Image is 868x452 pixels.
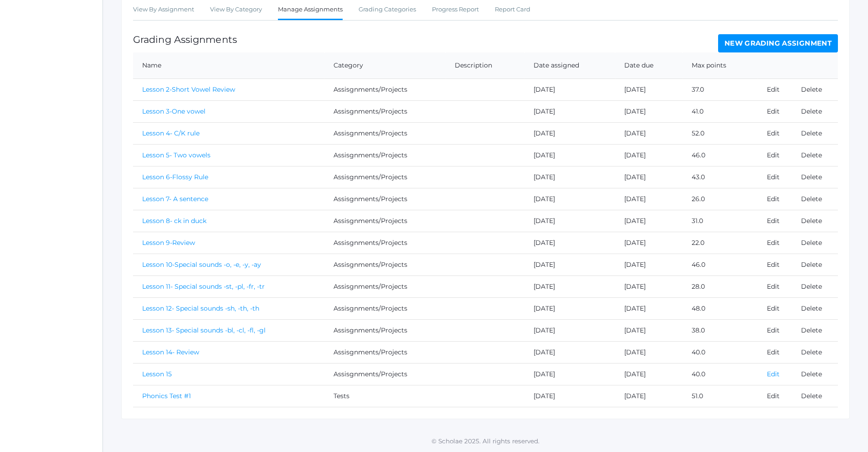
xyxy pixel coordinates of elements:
[767,151,780,159] a: Edit
[524,319,615,341] td: [DATE]
[133,52,324,79] th: Name
[524,275,615,297] td: [DATE]
[615,232,683,254] td: [DATE]
[801,370,822,378] a: Delete
[683,144,758,166] td: 46.0
[324,319,446,341] td: Assisgnments/Projects
[683,319,758,341] td: 38.0
[324,341,446,363] td: Assisgnments/Projects
[615,341,683,363] td: [DATE]
[142,217,206,225] a: Lesson 8- ck in duck
[615,363,683,385] td: [DATE]
[324,122,446,144] td: Assisgnments/Projects
[801,282,822,291] a: Delete
[103,436,868,446] p: © Scholae 2025. All rights reserved.
[767,85,780,94] a: Edit
[767,348,780,356] a: Edit
[324,297,446,319] td: Assisgnments/Projects
[524,144,615,166] td: [DATE]
[324,254,446,275] td: Assisgnments/Projects
[142,85,235,94] a: Lesson 2-Short Vowel Review
[324,210,446,232] td: Assisgnments/Projects
[615,100,683,122] td: [DATE]
[683,100,758,122] td: 41.0
[683,385,758,407] td: 51.0
[615,122,683,144] td: [DATE]
[683,188,758,210] td: 26.0
[359,0,416,19] a: Grading Categories
[142,282,265,291] a: Lesson 11- Special sounds -st, -pl, -fr, -tr
[142,239,195,247] a: Lesson 9-Review
[495,0,530,19] a: Report Card
[801,151,822,159] a: Delete
[615,78,683,100] td: [DATE]
[683,78,758,100] td: 37.0
[615,319,683,341] td: [DATE]
[801,304,822,312] a: Delete
[142,129,200,137] a: Lesson 4- C/K rule
[801,85,822,94] a: Delete
[683,52,758,79] th: Max points
[615,210,683,232] td: [DATE]
[683,232,758,254] td: 22.0
[524,166,615,188] td: [DATE]
[767,326,780,334] a: Edit
[432,0,479,19] a: Progress Report
[524,52,615,79] th: Date assigned
[683,275,758,297] td: 28.0
[142,173,208,181] a: Lesson 6-Flossy Rule
[683,363,758,385] td: 40.0
[324,232,446,254] td: Assisgnments/Projects
[524,341,615,363] td: [DATE]
[524,78,615,100] td: [DATE]
[767,392,780,400] a: Edit
[801,107,822,115] a: Delete
[767,370,780,378] a: Edit
[524,188,615,210] td: [DATE]
[615,144,683,166] td: [DATE]
[767,129,780,137] a: Edit
[683,297,758,319] td: 48.0
[801,173,822,181] a: Delete
[142,392,191,400] a: Phonics Test #1
[615,254,683,275] td: [DATE]
[801,239,822,247] a: Delete
[683,210,758,232] td: 31.0
[767,239,780,247] a: Edit
[801,195,822,203] a: Delete
[615,385,683,407] td: [DATE]
[133,0,194,19] a: View By Assignment
[524,210,615,232] td: [DATE]
[142,370,172,378] a: Lesson 15
[133,34,237,45] h1: Grading Assignments
[324,275,446,297] td: Assisgnments/Projects
[324,166,446,188] td: Assisgnments/Projects
[683,166,758,188] td: 43.0
[142,107,205,115] a: Lesson 3-One vowel
[524,363,615,385] td: [DATE]
[142,151,211,159] a: Lesson 5- Two vowels
[324,78,446,100] td: Assisgnments/Projects
[142,348,199,356] a: Lesson 14- Review
[524,232,615,254] td: [DATE]
[142,304,259,312] a: Lesson 12- Special sounds -sh, -th, -th
[324,144,446,166] td: Assisgnments/Projects
[767,195,780,203] a: Edit
[324,52,446,79] th: Category
[767,260,780,269] a: Edit
[210,0,262,19] a: View By Category
[524,100,615,122] td: [DATE]
[767,282,780,291] a: Edit
[718,34,838,52] a: New Grading Assignment
[683,254,758,275] td: 46.0
[801,260,822,269] a: Delete
[615,297,683,319] td: [DATE]
[278,0,343,20] a: Manage Assignments
[142,195,208,203] a: Lesson 7- A sentence
[524,122,615,144] td: [DATE]
[767,304,780,312] a: Edit
[615,275,683,297] td: [DATE]
[324,363,446,385] td: Assisgnments/Projects
[524,385,615,407] td: [DATE]
[324,100,446,122] td: Assisgnments/Projects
